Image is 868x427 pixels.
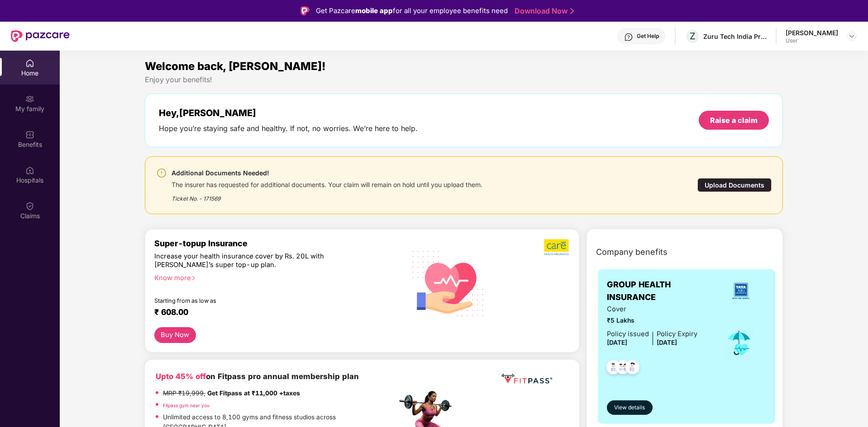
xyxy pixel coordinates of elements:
div: Raise a claim [710,115,758,125]
span: Cover [607,304,697,314]
span: GROUP HEALTH INSURANCE [607,278,715,304]
strong: mobile app [355,6,393,15]
img: svg+xml;base64,PHN2ZyB4bWxucz0iaHR0cDovL3d3dy53My5vcmcvMjAwMC9zdmciIHdpZHRoPSI0OC45MTUiIGhlaWdodD... [612,357,634,380]
span: right [191,276,196,281]
div: Enjoy your benefits! [145,75,783,84]
div: Policy issued [607,329,649,339]
div: Hey, [PERSON_NAME] [159,108,418,118]
del: MRP ₹19,999, [163,389,205,397]
img: svg+xml;base64,PHN2ZyBpZD0iRHJvcGRvd24tMzJ4MzIiIHhtbG5zPSJodHRwOi8vd3d3LnczLm9yZy8yMDAwL3N2ZyIgd2... [848,33,855,40]
img: Stroke [570,6,574,16]
div: User [786,37,838,44]
img: insurerLogo [729,279,753,303]
div: Get Pazcare for all your employee benefits need [316,5,508,16]
img: svg+xml;base64,PHN2ZyBpZD0iV2FybmluZ18tXzI0eDI0IiBkYXRhLW5hbWU9Ildhcm5pbmcgLSAyNHgyNCIgeG1sbnM9Im... [156,168,167,178]
img: b5dec4f62d2307b9de63beb79f102df3.png [544,239,570,256]
span: View details [614,404,645,412]
button: Buy Now [154,327,196,343]
span: [DATE] [607,339,627,346]
div: ₹ 608.00 [154,307,388,318]
div: Ticket No. - 171569 [172,189,482,203]
strong: Get Fitpass at ₹11,000 +taxes [207,389,300,397]
div: Additional Documents Needed! [172,168,482,178]
img: svg+xml;base64,PHN2ZyB4bWxucz0iaHR0cDovL3d3dy53My5vcmcvMjAwMC9zdmciIHdpZHRoPSI0OC45NDMiIGhlaWdodD... [621,357,644,380]
img: fppp.png [500,371,554,387]
button: View details [607,400,653,415]
img: Logo [300,6,310,15]
div: Policy Expiry [657,329,697,339]
div: The insurer has requested for additional documents. Your claim will remain on hold until you uplo... [172,178,482,189]
div: Know more [154,274,391,280]
div: Super-topup Insurance [154,239,397,248]
b: on Fitpass pro annual membership plan [156,372,359,381]
a: Fitpass gym near you [163,403,210,408]
div: Starting from as low as [154,297,358,304]
div: Zuru Tech India Private Limited [703,32,767,41]
span: [DATE] [657,339,677,346]
img: svg+xml;base64,PHN2ZyBpZD0iSGVscC0zMngzMiIgeG1sbnM9Imh0dHA6Ly93d3cudzMub3JnLzIwMDAvc3ZnIiB3aWR0aD... [624,33,633,42]
span: ₹5 Lakhs [607,316,697,326]
img: svg+xml;base64,PHN2ZyB4bWxucz0iaHR0cDovL3d3dy53My5vcmcvMjAwMC9zdmciIHhtbG5zOnhsaW5rPSJodHRwOi8vd3... [405,239,491,327]
img: New Pazcare Logo [11,30,70,42]
img: svg+xml;base64,PHN2ZyBpZD0iQmVuZWZpdHMiIHhtbG5zPSJodHRwOi8vd3d3LnczLm9yZy8yMDAwL3N2ZyIgd2lkdGg9Ij... [25,130,34,139]
div: Hope you’re staying safe and healthy. If not, no worries. We’re here to help. [159,124,418,133]
span: Company benefits [596,246,668,258]
a: Download Now [515,6,571,16]
div: [PERSON_NAME] [786,28,838,37]
img: svg+xml;base64,PHN2ZyB3aWR0aD0iMjAiIGhlaWdodD0iMjAiIHZpZXdCb3g9IjAgMCAyMCAyMCIgZmlsbD0ibm9uZSIgeG... [25,94,34,103]
img: svg+xml;base64,PHN2ZyBpZD0iSG9zcGl0YWxzIiB4bWxucz0iaHR0cDovL3d3dy53My5vcmcvMjAwMC9zdmciIHdpZHRoPS... [25,166,34,175]
img: svg+xml;base64,PHN2ZyBpZD0iSG9tZSIgeG1sbnM9Imh0dHA6Ly93d3cudzMub3JnLzIwMDAvc3ZnIiB3aWR0aD0iMjAiIG... [25,59,34,68]
img: svg+xml;base64,PHN2ZyBpZD0iQ2xhaW0iIHhtbG5zPSJodHRwOi8vd3d3LnczLm9yZy8yMDAwL3N2ZyIgd2lkdGg9IjIwIi... [25,202,34,211]
div: Upload Documents [697,178,772,192]
img: svg+xml;base64,PHN2ZyB4bWxucz0iaHR0cDovL3d3dy53My5vcmcvMjAwMC9zdmciIHdpZHRoPSI0OC45NDMiIGhlaWdodD... [602,357,625,380]
div: Increase your health insurance cover by Rs. 20L with [PERSON_NAME]’s super top-up plan. [154,252,358,270]
div: Get Help [637,33,659,40]
span: Z [690,31,696,42]
b: Upto 45% off [156,372,206,381]
img: icon [725,328,754,358]
span: Welcome back, [PERSON_NAME]! [145,60,326,73]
